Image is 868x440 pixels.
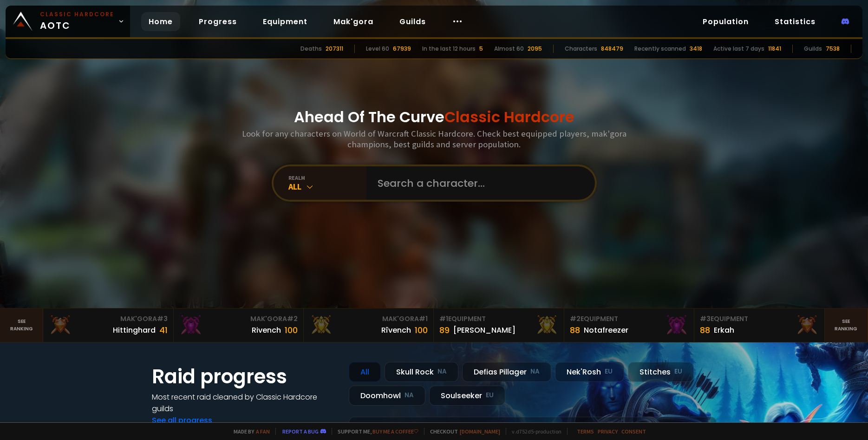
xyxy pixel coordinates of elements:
div: Level 60 [366,45,389,53]
a: Statistics [767,12,823,31]
div: Equipment [439,314,558,324]
a: Seeranking [825,309,868,342]
span: # 2 [287,314,298,323]
div: Recently scanned [634,45,686,53]
small: NA [437,367,447,376]
a: Mak'Gora#1Rîvench100 [304,309,434,342]
span: # 1 [419,314,428,323]
div: Mak'Gora [179,314,298,324]
a: Mak'Gora#3Hittinghard41 [43,309,173,342]
div: 100 [285,324,298,336]
div: All [349,362,381,382]
div: 41 [159,324,168,336]
div: Hittinghard [113,324,156,336]
a: Guilds [392,12,433,31]
span: v. d752d5 - production [506,428,561,435]
div: Guilds [804,45,822,53]
small: EU [486,391,494,400]
a: Consent [621,428,646,435]
span: # 2 [570,314,581,323]
div: 100 [415,324,428,336]
div: Equipment [700,314,818,324]
div: 207311 [326,45,343,53]
span: # 1 [439,314,448,323]
div: Notafreezer [584,324,628,336]
a: #2Equipment88Notafreezer [564,309,694,342]
div: Mak'Gora [309,314,428,324]
span: Made by [228,428,270,435]
div: Almost 60 [494,45,524,53]
div: Rivench [252,324,281,336]
h4: Most recent raid cleaned by Classic Hardcore guilds [152,391,338,414]
div: 5 [479,45,483,53]
small: EU [605,367,613,376]
a: Buy me a coffee [372,428,418,435]
div: 2095 [528,45,542,53]
div: Equipment [570,314,688,324]
a: #1Equipment89[PERSON_NAME] [434,309,564,342]
div: Skull Rock [385,362,458,382]
div: 11841 [768,45,781,53]
div: Mak'Gora [49,314,167,324]
h1: Ahead Of The Curve [294,106,574,128]
a: Population [695,12,756,31]
div: Rîvench [381,324,411,336]
div: 7538 [826,45,840,53]
div: All [288,181,366,192]
div: [PERSON_NAME] [453,324,516,336]
div: Characters [565,45,597,53]
div: Doomhowl [349,386,425,406]
a: #3Equipment88Erkah [694,309,824,342]
div: Soulseeker [429,386,505,406]
a: Progress [191,12,244,31]
small: Classic Hardcore [40,10,114,19]
div: Deaths [300,45,322,53]
h3: Look for any characters on World of Warcraft Classic Hardcore. Check best equipped players, mak'g... [238,128,630,150]
small: NA [530,367,540,376]
input: Search a character... [372,166,584,200]
div: realm [288,174,366,181]
a: Equipment [255,12,315,31]
a: Report a bug [282,428,319,435]
div: Stitches [628,362,694,382]
div: 67939 [393,45,411,53]
div: Active last 7 days [713,45,764,53]
a: Privacy [598,428,618,435]
div: 88 [700,324,710,336]
a: a fan [256,428,270,435]
h1: Raid progress [152,362,338,391]
div: 3418 [690,45,702,53]
div: Erkah [714,324,734,336]
div: 88 [570,324,580,336]
div: 848479 [601,45,623,53]
a: See all progress [152,415,212,426]
a: Mak'gora [326,12,381,31]
div: Nek'Rosh [555,362,624,382]
span: # 3 [157,314,168,323]
small: NA [405,391,414,400]
span: Checkout [424,428,500,435]
span: AOTC [40,10,114,33]
a: Home [141,12,180,31]
a: Terms [577,428,594,435]
div: In the last 12 hours [422,45,476,53]
span: # 3 [700,314,711,323]
span: Support me, [332,428,418,435]
div: 89 [439,324,450,336]
span: Classic Hardcore [444,106,574,127]
small: EU [674,367,682,376]
a: Classic HardcoreAOTC [6,6,130,37]
div: Defias Pillager [462,362,551,382]
a: Mak'Gora#2Rivench100 [174,309,304,342]
a: [DOMAIN_NAME] [460,428,500,435]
